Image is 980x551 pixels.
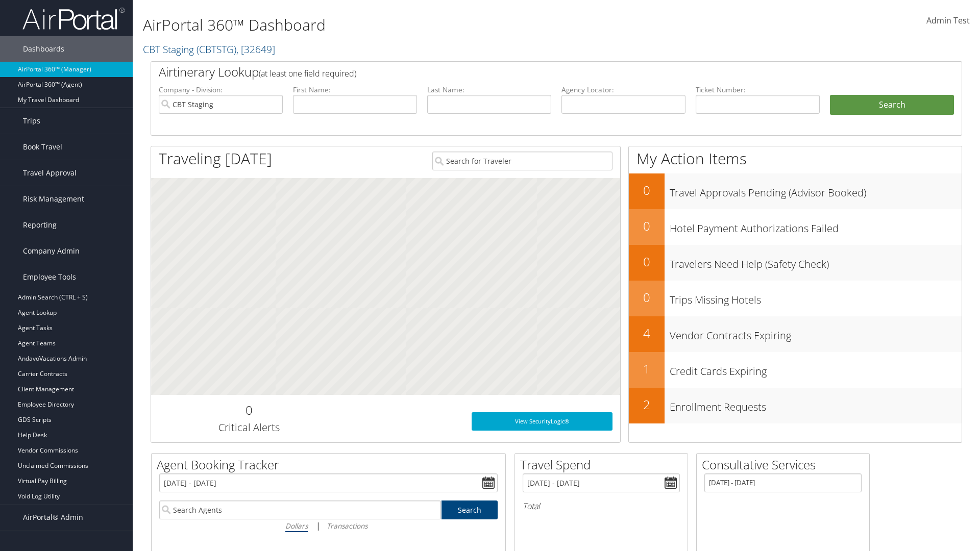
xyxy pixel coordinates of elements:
[523,500,680,512] h6: Total
[157,456,505,473] h2: Agent Booking Tracker
[561,85,685,95] label: Agency Locator:
[159,63,887,81] h2: Airtinerary Lookup
[670,323,962,343] h3: Vendor Contracts Expiring
[629,352,962,388] a: 1Credit Cards Expiring
[159,420,339,435] h3: Critical Alerts
[629,173,962,209] a: 0Travel Approvals Pending (Advisor Booked)
[629,245,962,281] a: 0Travelers Need Help (Safety Check)
[23,186,84,212] span: Risk Management
[285,521,308,531] i: Dollars
[629,148,962,169] h1: My Action Items
[432,152,612,170] input: Search for Traveler
[629,253,665,270] h2: 0
[670,252,962,271] h3: Travelers Need Help (Safety Check)
[629,316,962,352] a: 4Vendor Contracts Expiring
[259,68,356,79] span: (at least one field required)
[629,289,665,306] h2: 0
[670,395,962,414] h3: Enrollment Requests
[159,402,339,419] h2: 0
[670,216,962,236] h3: Hotel Payment Authorizations Failed
[23,212,57,238] span: Reporting
[442,500,498,519] a: Search
[159,85,283,95] label: Company - Division:
[629,281,962,316] a: 0Trips Missing Hotels
[670,359,962,379] h3: Credit Cards Expiring
[236,42,275,56] span: , [ 32649 ]
[629,182,665,199] h2: 0
[696,85,820,95] label: Ticket Number:
[926,5,970,37] a: Admin Test
[293,85,417,95] label: First Name:
[629,209,962,245] a: 0Hotel Payment Authorizations Failed
[427,85,551,95] label: Last Name:
[830,95,954,115] button: Search
[702,456,869,473] h2: Consultative Services
[197,42,236,56] span: ( CBTSTG )
[159,519,498,532] div: |
[143,42,275,56] a: CBT Staging
[23,505,83,530] span: AirPortal® Admin
[159,500,441,519] input: Search Agents
[23,160,77,186] span: Travel Approval
[23,36,64,62] span: Dashboards
[22,7,125,31] img: airportal-logo.png
[670,181,962,200] h3: Travel Approvals Pending (Advisor Booked)
[23,264,76,290] span: Employee Tools
[629,217,665,235] h2: 0
[520,456,688,473] h2: Travel Spend
[629,360,665,378] h2: 1
[23,108,40,134] span: Trips
[143,14,694,36] h1: AirPortal 360™ Dashboard
[629,388,962,423] a: 2Enrollment Requests
[472,412,612,431] a: View SecurityLogic®
[926,15,970,26] span: Admin Test
[670,288,962,307] h3: Trips Missing Hotels
[629,324,665,342] h2: 4
[23,134,62,160] span: Book Travel
[159,148,272,169] h1: Traveling [DATE]
[327,521,367,531] i: Transactions
[629,396,665,413] h2: 2
[23,238,80,264] span: Company Admin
